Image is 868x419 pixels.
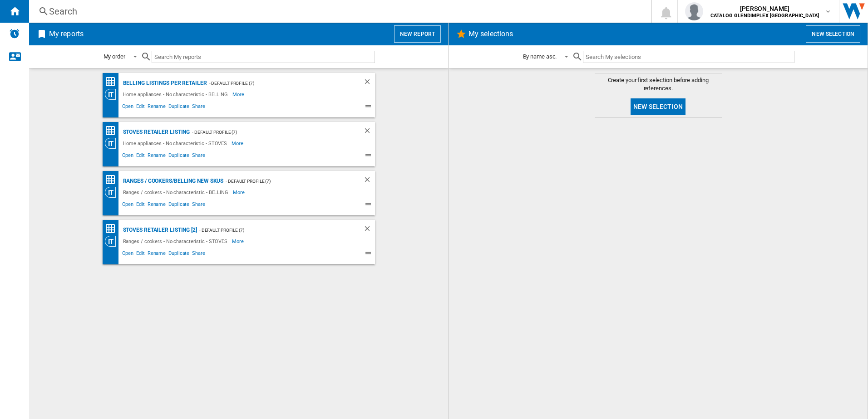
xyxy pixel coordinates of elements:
[146,200,167,211] span: Rename
[152,51,375,63] input: Search My reports
[631,98,686,115] button: New selection
[121,249,135,260] span: Open
[104,53,125,60] div: My order
[191,151,207,162] span: Share
[121,89,233,100] div: Home appliances - No characteristic - BELLING
[135,102,146,113] span: Edit
[121,127,190,138] div: STOVES Retailer Listing
[363,224,375,236] div: Delete
[197,224,345,236] div: - Default profile (7)
[394,25,441,43] button: New report
[146,249,167,260] span: Rename
[135,249,146,260] span: Edit
[121,200,135,211] span: Open
[105,223,121,234] div: Price Matrix
[105,236,121,247] div: Category View
[233,187,246,198] span: More
[135,151,146,162] span: Edit
[105,125,121,136] div: Price Matrix
[121,224,197,236] div: STOVES Retailer Listing [2]
[363,175,375,187] div: Delete
[121,236,232,247] div: Ranges / cookers - No characteristic - STOVES
[207,78,345,89] div: - Default profile (7)
[363,78,375,89] div: Delete
[583,51,794,63] input: Search My selections
[167,151,191,162] span: Duplicate
[105,187,121,198] div: Category View
[9,28,20,39] img: alerts-logo.svg
[105,138,121,149] div: Category View
[232,236,245,247] span: More
[121,187,233,198] div: Ranges / cookers - No characteristic - BELLING
[49,5,627,18] div: Search
[121,78,207,89] div: BELLING Listings per retailer
[105,76,121,88] div: Price Matrix
[232,138,245,149] span: More
[191,200,207,211] span: Share
[595,76,722,93] span: Create your first selection before adding references.
[710,4,819,13] span: [PERSON_NAME]
[105,89,121,100] div: Category View
[710,13,819,19] b: CATALOG GLENDIMPLEX [GEOGRAPHIC_DATA]
[47,25,85,43] h2: My reports
[121,151,135,162] span: Open
[223,175,345,187] div: - Default profile (7)
[167,249,191,260] span: Duplicate
[806,25,860,43] button: New selection
[121,175,224,187] div: Ranges / cookers/BELLING NEW SKUS
[105,174,121,185] div: Price Matrix
[232,89,246,100] span: More
[190,127,345,138] div: - Default profile (7)
[685,2,703,20] img: profile.jpg
[146,151,167,162] span: Rename
[167,200,191,211] span: Duplicate
[146,102,167,113] span: Rename
[191,102,207,113] span: Share
[121,138,232,149] div: Home appliances - No characteristic - STOVES
[523,53,557,60] div: By name asc.
[167,102,191,113] span: Duplicate
[121,102,135,113] span: Open
[135,200,146,211] span: Edit
[467,25,515,43] h2: My selections
[363,127,375,138] div: Delete
[191,249,207,260] span: Share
